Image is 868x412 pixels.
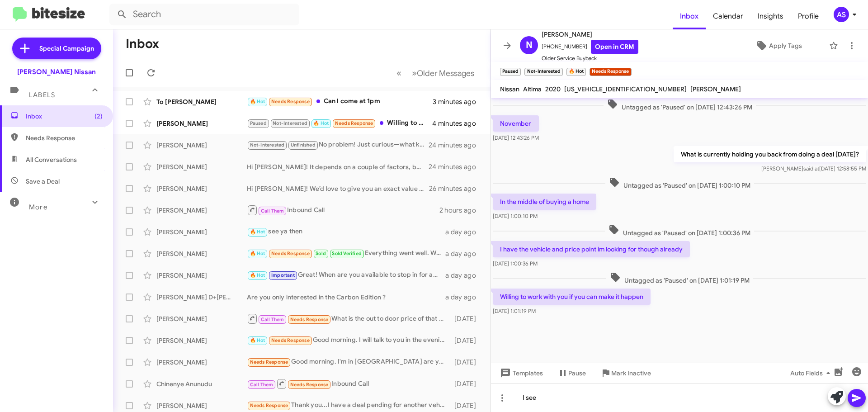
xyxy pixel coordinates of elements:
span: Untagged as 'Paused' on [DATE] 1:00:36 PM [605,224,754,237]
div: [PERSON_NAME] [156,249,247,258]
div: Are you only interested in the Carbon Edition ? [247,293,445,302]
span: 🔥 Hot [250,229,265,235]
div: [PERSON_NAME] [156,314,247,323]
a: Special Campaign [12,38,101,59]
div: Chinenye Anunudu [156,379,247,388]
span: Needs Response [250,403,288,408]
div: 2 hours ago [439,206,483,215]
button: Auto Fields [783,365,841,381]
div: Willing to work with you if you can make it happen [247,118,432,128]
span: Untagged as 'Paused' on [DATE] 1:01:19 PM [606,272,753,285]
span: [PERSON_NAME] [542,29,638,40]
span: [PHONE_NUMBER] [542,40,638,54]
div: What is the out to door price of that Kicks? [247,313,450,324]
span: Templates [498,365,543,381]
span: Older Service Buyback [542,54,638,63]
div: [PERSON_NAME] [156,162,247,171]
span: Auto Fields [790,365,834,381]
span: Not-Interested [273,120,307,126]
nav: Page navigation example [392,64,480,82]
div: Everything went well. Would you tell [PERSON_NAME] we got our issue solved. Would you please ask ... [247,248,445,259]
span: Untagged as 'Paused' on [DATE] 12:43:26 PM [604,99,756,112]
div: Thank you...I have a deal pending for another vehicle.... [247,400,450,411]
div: see ya then [247,227,445,237]
div: [PERSON_NAME] [156,206,247,215]
a: Profile [791,3,826,29]
div: 24 minutes ago [429,141,483,150]
span: 🔥 Hot [250,272,265,278]
span: Call Them [261,208,284,214]
h1: Inbox [126,37,159,51]
div: AS [834,7,849,22]
div: [PERSON_NAME] [156,227,247,237]
button: AS [826,7,858,22]
span: Sold Verified [332,251,362,256]
button: Templates [491,365,550,381]
span: Labels [29,91,55,99]
div: Good morning. I will talk to you in the evening around 6 pm [247,335,450,346]
span: 🔥 Hot [250,251,265,256]
span: Special Campaign [39,44,94,53]
div: [PERSON_NAME] D+[PERSON_NAME] [156,293,247,302]
p: In the middle of buying a home [493,194,596,210]
a: Open in CRM [591,40,638,54]
span: Mark Inactive [611,365,651,381]
div: Good morning. I'm in [GEOGRAPHIC_DATA] are you able to get me stock #250838A for $25k total drive... [247,357,450,367]
span: Apply Tags [769,38,802,54]
div: To [PERSON_NAME] [156,97,247,106]
span: Pause [568,365,586,381]
span: 2020 [545,85,561,93]
div: a day ago [445,293,483,302]
button: Apply Tags [732,38,825,54]
p: I have the vehicle and price point im looking for though already [493,241,690,257]
span: Needs Response [271,99,310,104]
span: (2) [94,112,103,121]
div: 4 minutes ago [432,119,483,128]
span: Unfinished [291,142,316,148]
small: Needs Response [590,68,631,76]
span: Altima [523,85,542,93]
div: 3 minutes ago [433,97,483,106]
span: said at [803,165,819,172]
button: Previous [391,64,407,82]
input: Search [109,4,299,25]
span: Save a Deal [26,177,60,186]
button: Pause [550,365,593,381]
div: [DATE] [450,336,483,345]
small: Not-Interested [524,68,562,76]
span: N [526,38,533,52]
p: What is currently holding you back from doing a deal [DATE]? [674,146,866,162]
div: [PERSON_NAME] [156,336,247,345]
span: 🔥 Hot [313,120,329,126]
span: More [29,203,47,211]
a: Inbox [673,3,706,29]
span: Needs Response [250,359,288,365]
span: Needs Response [26,133,103,142]
div: Inbound Call [247,204,439,216]
div: No problem! Just curious—what kind of vehicle are you interested in? We have a great selection ri... [247,140,429,150]
div: [PERSON_NAME] [156,401,247,410]
span: [DATE] 1:00:36 PM [493,260,538,267]
div: [PERSON_NAME] [156,119,247,128]
a: Insights [750,3,791,29]
div: Inbound Call [247,378,450,389]
span: Needs Response [271,337,310,343]
small: Paused [500,68,521,76]
span: Not-Interested [250,142,285,148]
span: [PERSON_NAME] [DATE] 12:58:55 PM [761,165,866,172]
div: [DATE] [450,379,483,388]
span: Calendar [706,3,750,29]
div: a day ago [445,227,483,237]
span: [DATE] 12:43:26 PM [493,134,539,141]
div: a day ago [445,249,483,258]
span: [DATE] 1:01:19 PM [493,308,536,314]
span: Older Messages [417,68,474,78]
div: Hi [PERSON_NAME]! It depends on a couple of factors, but it's a fast process here! When would you... [247,162,429,171]
div: [DATE] [450,314,483,323]
div: [DATE] [450,358,483,367]
span: [PERSON_NAME] [690,85,741,93]
span: Needs Response [335,120,373,126]
span: Sold [316,251,326,256]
